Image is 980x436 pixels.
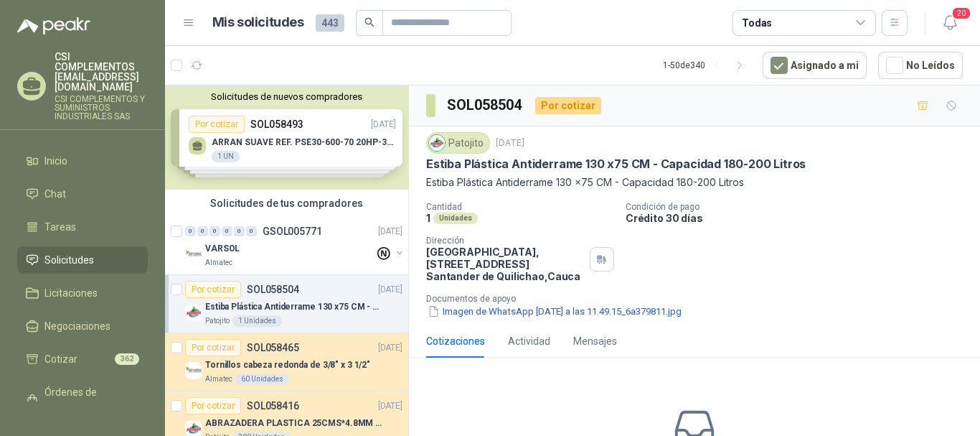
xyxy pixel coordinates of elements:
[185,246,202,263] img: Company Logo
[763,52,867,79] button: Asignado a mi
[205,374,232,385] p: Almatec
[426,175,963,190] p: Estiba Plástica Antiderrame 130 x75 CM - Capacidad 180-200 Litros
[222,226,232,236] div: 0
[378,399,402,413] p: [DATE]
[44,384,134,416] span: Órdenes de Compra
[44,285,98,301] span: Licitaciones
[17,246,148,274] a: Solicitudes
[234,226,245,236] div: 0
[185,223,405,269] a: 0 0 0 0 0 0 GSOL005771[DATE] Company LogoVARSOLAlmatec
[17,379,148,422] a: Órdenes de Compra
[205,300,384,314] p: Estiba Plástica Antiderrame 130 x75 CM - Capacidad 180-200 Litros
[17,213,148,241] a: Tareas
[235,374,289,385] div: 60 Unidades
[426,236,584,246] p: Dirección
[878,52,963,79] button: No Leídos
[17,147,148,175] a: Inicio
[205,257,232,269] p: Almatec
[573,333,617,349] div: Mensajes
[426,132,490,154] div: Patojito
[496,136,524,150] p: [DATE]
[44,351,77,367] span: Cotizar
[426,246,584,282] p: [GEOGRAPHIC_DATA], [STREET_ADDRESS] Santander de Quilichao , Cauca
[232,315,282,327] div: 1 Unidades
[433,213,478,224] div: Unidades
[185,281,241,298] div: Por cotizar
[426,294,974,304] p: Documentos de apoyo
[44,219,76,235] span: Tareas
[447,94,524,116] h3: SOL058504
[247,401,299,411] p: SOL058416
[364,17,374,27] span: search
[44,153,67,169] span: Inicio
[17,312,148,340] a: Negociaciones
[185,397,241,414] div: Por cotizar
[426,212,430,224] p: 1
[115,353,139,365] span: 362
[205,358,370,372] p: Tornillos cabeza redonda de 3/8" x 3 1/2"
[247,343,299,353] p: SOL058465
[263,226,322,236] p: GSOL005771
[185,339,241,356] div: Por cotizar
[209,226,220,236] div: 0
[663,54,751,77] div: 1 - 50 de 340
[429,135,445,151] img: Company Logo
[44,186,66,202] span: Chat
[212,12,304,33] h1: Mis solicitudes
[205,242,240,256] p: VARSOL
[171,91,402,102] button: Solicitudes de nuevos compradores
[937,10,963,36] button: 20
[378,341,402,355] p: [DATE]
[205,315,230,327] p: Patojito
[17,279,148,307] a: Licitaciones
[185,362,202,379] img: Company Logo
[205,417,384,430] p: ABRAZADERA PLASTICA 25CMS*4.8MM NEGRA
[197,226,208,236] div: 0
[426,202,614,212] p: Cantidad
[165,190,408,217] div: Solicitudes de tus compradores
[378,225,402,238] p: [DATE]
[247,284,299,294] p: SOL058504
[165,275,408,333] a: Por cotizarSOL058504[DATE] Company LogoEstiba Plástica Antiderrame 130 x75 CM - Capacidad 180-200...
[742,15,772,31] div: Todas
[508,333,550,349] div: Actividad
[426,157,806,172] p: Estiba Plástica Antiderrame 130 x75 CM - Capacidad 180-200 Litros
[17,345,148,373] a: Cotizar362
[426,333,485,349] div: Cotizaciones
[44,318,110,334] span: Negociaciones
[185,304,202,321] img: Company Logo
[55,95,148,121] p: CSI COMPLEMENTOS Y SUMINISTROS INDUSTRIALES SAS
[951,6,971,20] span: 20
[426,304,683,319] button: Imagen de WhatsApp [DATE] a las 11.49.15_6a379811.jpg
[626,212,974,224] p: Crédito 30 días
[535,97,601,114] div: Por cotizar
[626,202,974,212] p: Condición de pago
[55,52,148,92] p: CSI COMPLEMENTOS [EMAIL_ADDRESS][DOMAIN_NAME]
[185,226,196,236] div: 0
[165,333,408,391] a: Por cotizarSOL058465[DATE] Company LogoTornillos cabeza redonda de 3/8" x 3 1/2"Almatec60 Unidades
[246,226,257,236] div: 0
[44,252,94,268] span: Solicitudes
[17,17,90,34] img: Logo peakr
[17,180,148,208] a: Chat
[165,85,408,190] div: Solicitudes de nuevos compradoresPor cotizarSOL058493[DATE] ARRAN SUAVE REF. PSE30-600-70 20HP-30...
[316,14,344,32] span: 443
[378,283,402,297] p: [DATE]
